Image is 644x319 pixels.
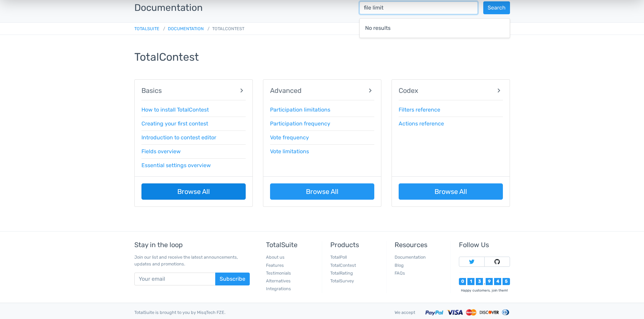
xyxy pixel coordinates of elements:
a: TotalContest [330,263,356,268]
a: Integrations [266,286,291,291]
h5: Products [330,241,381,248]
a: TotalRating [330,271,353,276]
a: Features [266,263,284,268]
div: TotalSuite is brought to you by MisqTech FZE. [129,309,390,316]
a: Creating your first contest [141,120,208,127]
a: Advanced chevron_right [270,86,374,95]
div: 9 [486,278,493,285]
div: , [483,281,486,285]
button: Subscribe [215,273,250,285]
a: Browse All [141,183,246,200]
input: Search in TotalContest... [359,1,478,14]
a: Testimonials [266,271,291,276]
a: TotalSuite [134,26,159,31]
span: chevron_right [495,86,503,95]
img: Follow TotalSuite on Twitter [469,259,474,264]
span: TotalContest [205,26,244,31]
input: Your email [134,273,216,285]
a: Participation frequency [270,120,330,127]
div: 3 [476,278,483,285]
a: TotalPoll [330,255,347,260]
a: FAQs [395,271,405,276]
a: Vote frequency [270,134,309,141]
h3: Documentation [134,3,349,13]
a: Essential settings overview [141,162,211,168]
h5: Resources [395,241,445,248]
a: Actions reference [399,120,444,127]
a: Participation limitations [270,106,330,113]
button: Search [483,1,510,14]
a: Browse All [399,183,503,200]
img: Accepted payment methods [425,308,510,316]
a: Alternatives [266,278,291,283]
a: Browse All [270,183,374,200]
div: 1 [467,278,474,285]
span: Codex [399,87,418,94]
div: We accept [390,309,420,316]
span: chevron_right [238,86,246,95]
p: Join our list and receive the latest announcements, updates and promotions. [134,254,250,267]
a: Basics chevron_right [141,86,246,95]
a: Blog [395,263,404,268]
h5: Follow Us [459,241,510,248]
a: Codex chevron_right [399,86,503,95]
h5: Stay in the loop [134,241,250,248]
a: Documentation [160,26,204,31]
a: Fields overview [141,148,181,155]
a: How to install TotalContest [141,106,209,113]
a: Introduction to contest editor [141,134,216,141]
div: Happy customers, join them! [459,288,510,293]
span: Basics [141,87,162,94]
div: 0 [459,278,466,285]
div: No results [365,24,504,32]
img: Follow TotalSuite on Github [494,259,500,264]
h2: TotalContest [134,51,510,63]
a: About us [266,255,285,260]
a: TotalSurvey [330,278,354,283]
a: Filters reference [399,106,440,113]
span: chevron_right [366,86,374,95]
span: Advanced [270,87,302,94]
div: 5 [503,278,510,285]
div: 4 [494,278,501,285]
a: Vote limitations [270,148,309,155]
a: Documentation [395,255,426,260]
h5: TotalSuite [266,241,317,248]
